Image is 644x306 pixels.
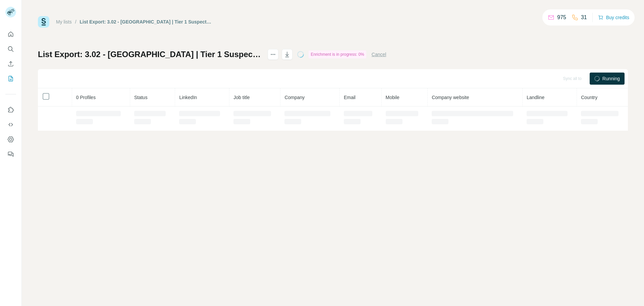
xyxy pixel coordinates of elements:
button: actions [268,49,278,60]
button: Enrich CSV [5,58,16,70]
span: Mobile [386,95,399,100]
span: Email [344,95,356,100]
li: / [75,18,76,25]
span: 0 Profiles [76,95,96,100]
h1: List Export: 3.02 - [GEOGRAPHIC_DATA] | Tier 1 Suspects | C-Suite - [DATE] 06:47 [38,49,262,60]
button: Dashboard [5,133,16,145]
div: Enrichment is in progress: 0% [309,50,366,58]
p: 31 [581,13,587,21]
span: Status [134,95,148,100]
div: List Export: 3.02 - [GEOGRAPHIC_DATA] | Tier 1 Suspects | C-Suite - [DATE] 06:47 [80,18,213,25]
button: Quick start [5,28,16,40]
span: Job title [233,95,250,100]
span: Company [284,95,305,100]
a: My lists [56,19,72,25]
button: Cancel [372,51,386,58]
span: LinkedIn [179,95,197,100]
span: Company website [432,95,469,100]
button: Search [5,43,16,55]
p: 975 [557,13,566,21]
button: Use Surfe API [5,119,16,131]
span: Country [581,95,597,100]
span: Landline [527,95,544,100]
span: Running [602,75,620,82]
button: Buy credits [598,13,629,22]
button: My lists [5,73,16,85]
img: Surfe Logo [38,16,49,28]
button: Use Surfe on LinkedIn [5,104,16,116]
button: Feedback [5,148,16,160]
